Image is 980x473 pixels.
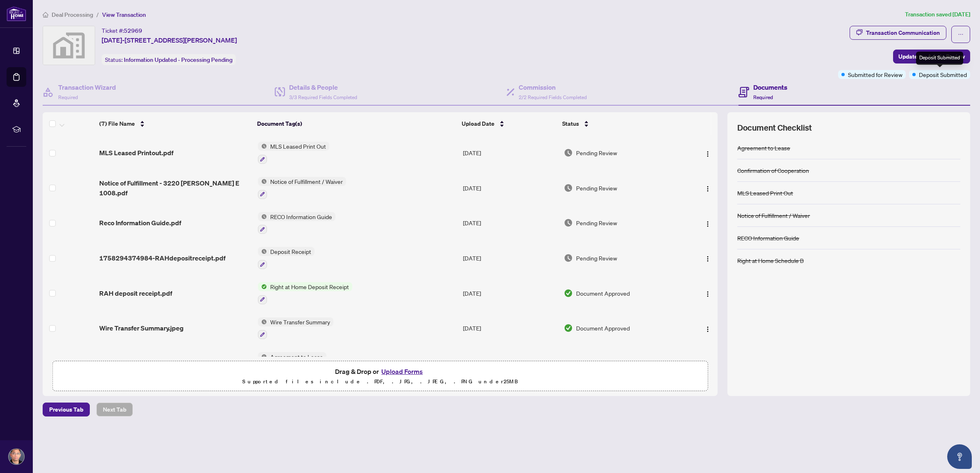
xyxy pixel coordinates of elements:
button: Logo [701,287,714,300]
img: Logo [704,221,711,227]
span: home [43,12,48,18]
button: Transaction Communication [850,26,946,40]
span: RAH deposit receipt.pdf [99,288,172,298]
h4: Commission [519,82,587,92]
span: Deposit Submitted [919,70,967,79]
span: Document Approved [576,324,630,333]
button: Status IconRight at Home Deposit Receipt [258,282,352,304]
div: Status: [102,54,236,65]
span: Wire Transfer Summary [267,317,333,326]
img: Document Status [564,183,573,192]
article: Transaction saved [DATE] [905,10,970,19]
img: Status Icon [258,247,267,256]
span: Update for Admin Review [898,50,965,63]
img: Logo [704,291,711,297]
span: 3/3 Required Fields Completed [289,94,357,100]
button: Logo [701,181,714,195]
span: Agreement to Lease [267,352,326,361]
span: ellipsis [958,32,964,37]
h4: Transaction Wizard [58,82,116,92]
span: Document Checklist [737,122,812,134]
td: [DATE] [460,206,561,241]
span: Pending Review [576,148,617,157]
span: Status [562,119,579,128]
td: [DATE] [460,311,561,346]
img: Document Status [564,148,573,157]
img: Status Icon [258,352,267,361]
td: [DATE] [460,135,561,170]
span: Notice of Fulfillment - 3220 [PERSON_NAME] E 1008.pdf [99,178,251,198]
img: Profile Icon [9,449,24,464]
img: Logo [704,186,711,192]
span: RECO Information Guide [267,212,335,221]
span: Deposit Receipt [267,247,315,256]
td: [DATE] [460,346,561,381]
div: RECO Information Guide [737,233,799,242]
span: Required [58,94,78,100]
button: Upload Forms [379,366,425,377]
button: Logo [701,216,714,229]
span: Wire Transfer Summary.jpeg [99,323,184,333]
span: Information Updated - Processing Pending [124,56,232,63]
span: 2/2 Required Fields Completed [519,94,587,100]
div: Agreement to Lease [737,143,790,152]
span: MLS Leased Print Out [267,142,329,151]
li: / [96,10,99,19]
button: Status IconMLS Leased Print Out [258,142,329,164]
button: Status IconRECO Information Guide [258,212,335,234]
img: Logo [704,151,711,157]
button: Status IconNotice of Fulfillment / Waiver [258,177,346,199]
p: Supported files include .PDF, .JPG, .JPEG, .PNG under 25 MB [58,377,702,387]
span: Required [753,94,773,100]
span: Pending Review [576,183,617,192]
div: Deposit Submitted [916,52,963,65]
img: Document Status [564,289,573,298]
div: MLS Leased Print Out [737,188,793,197]
span: [DATE]-[STREET_ADDRESS][PERSON_NAME] [102,35,237,45]
span: View Transaction [102,11,146,18]
span: Notice of Fulfillment / Waiver [267,177,346,186]
button: Previous Tab [43,403,90,416]
img: Document Status [564,218,573,227]
button: Logo [701,251,714,265]
th: Upload Date [458,112,559,135]
span: Drag & Drop or [335,366,425,377]
span: Upload Date [462,119,495,128]
button: Next Tab [96,403,133,416]
div: Confirmation of Cooperation [737,166,809,175]
span: Pending Review [576,253,617,263]
span: Submitted for Review [848,70,903,79]
th: (7) File Name [96,112,254,135]
button: Status IconWire Transfer Summary [258,317,333,339]
span: 1758294374984-RAHdepositreceipt.pdf [99,253,226,263]
th: Status [559,112,681,135]
span: Document Approved [576,289,630,298]
td: [DATE] [460,240,561,276]
span: 52969 [124,27,142,34]
img: logo [7,6,26,21]
span: (7) File Name [99,119,135,128]
button: Status IconAgreement to Lease [258,352,368,374]
button: Logo [701,321,714,335]
div: Right at Home Schedule B [737,256,804,265]
div: Notice of Fulfillment / Waiver [737,211,810,220]
div: Ticket #: [102,26,142,35]
img: Status Icon [258,212,267,221]
span: Previous Tab [49,403,83,416]
button: Status IconDeposit Receipt [258,247,315,269]
td: [DATE] [460,170,561,206]
div: Transaction Communication [866,26,940,39]
span: Pending Review [576,218,617,227]
span: Drag & Drop orUpload FormsSupported files include .PDF, .JPG, .JPEG, .PNG under25MB [53,361,707,392]
span: Deal Processing [52,11,93,18]
th: Document Tag(s) [254,112,458,135]
span: Right at Home Deposit Receipt [267,282,352,291]
img: svg%3e [43,26,95,65]
button: Logo [701,146,714,159]
img: Logo [704,256,711,262]
img: Logo [704,326,711,333]
img: Document Status [564,324,573,333]
button: Update for Admin Review [893,50,970,63]
td: [DATE] [460,276,561,311]
img: Status Icon [258,177,267,186]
